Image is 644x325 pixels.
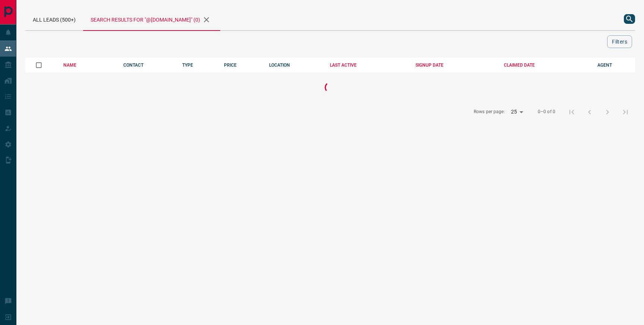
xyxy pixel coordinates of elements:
[416,63,492,68] div: SIGNUP DATE
[474,109,505,115] p: Rows per page:
[330,63,405,68] div: LAST ACTIVE
[607,35,632,48] button: Filters
[508,106,526,117] div: 25
[123,63,171,68] div: CONTACT
[63,63,112,68] div: NAME
[504,63,587,68] div: CLAIMED DATE
[538,109,555,115] p: 0–0 of 0
[597,63,635,68] div: AGENT
[624,14,635,24] button: search button
[83,7,220,31] div: Search results for "@[DOMAIN_NAME]" (0)
[182,63,213,68] div: TYPE
[269,63,319,68] div: LOCATION
[224,63,258,68] div: PRICE
[25,7,83,30] div: All Leads (500+)
[293,80,367,95] div: Loading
